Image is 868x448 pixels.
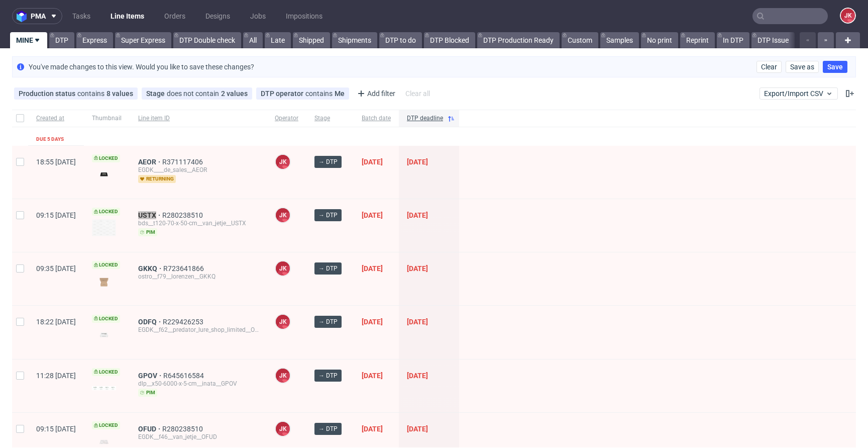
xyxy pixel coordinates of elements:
[332,32,377,48] a: Shipments
[318,211,338,220] span: → DTP
[138,326,259,334] div: EGDK__f62__predator_lure_shop_limited__ODFQ
[790,63,814,70] span: Save as
[276,369,290,383] figcaption: JK
[318,371,338,380] span: → DTP
[92,368,120,376] span: Locked
[280,8,329,24] a: Impositions
[138,425,162,433] a: OFUD
[335,89,345,98] div: Me
[92,386,116,390] img: version_two_editor_design.png
[786,61,819,73] button: Save as
[305,89,335,98] span: contains
[407,318,428,326] span: [DATE]
[115,32,171,48] a: Super Express
[759,87,838,100] button: Export/Import CSV
[92,275,116,288] img: version_two_editor_design.png
[318,317,338,326] span: → DTP
[841,9,855,23] figcaption: JK
[362,372,383,380] span: [DATE]
[162,425,205,433] span: R280238510
[163,318,205,326] a: R229426253
[138,219,259,227] div: bds__t120-70-x-50-cm__van_jetje__USTX
[31,13,46,20] span: pma
[276,315,290,329] figcaption: JK
[92,208,120,216] span: Locked
[403,86,432,101] div: Clear all
[138,433,259,441] div: EGDK__f46__van_jetje__OFUD
[407,264,428,273] span: [DATE]
[600,32,639,48] a: Samples
[138,228,157,236] span: pim
[562,32,598,48] a: Custom
[146,89,167,98] span: Stage
[36,114,76,123] span: Created at
[49,32,74,48] a: DTP
[275,114,298,123] span: Operator
[138,211,162,219] a: USTX
[138,158,162,166] a: AEOR
[138,166,259,174] div: EGDK____de_sales__AEOR
[36,372,76,380] span: 11:28 [DATE]
[173,32,241,48] a: DTP Double check
[276,155,290,169] figcaption: JK
[12,8,62,24] button: pma
[293,32,330,48] a: Shipped
[318,264,338,273] span: → DTP
[362,425,383,433] span: [DATE]
[29,62,254,72] p: You've made changes to this view. Would you like to save these changes?
[827,63,843,70] span: Save
[76,32,113,48] a: Express
[276,422,290,436] figcaption: JK
[162,211,205,219] a: R280238510
[424,32,475,48] a: DTP Blocked
[162,158,205,166] a: R371117406
[163,372,206,380] a: R645616584
[318,157,338,166] span: → DTP
[244,8,272,24] a: Jobs
[641,32,678,48] a: No print
[751,32,795,48] a: DTP Issue
[92,167,116,181] img: version_two_editor_design.png
[138,114,259,123] span: Line item ID
[92,421,120,429] span: Locked
[362,158,383,166] span: [DATE]
[36,158,76,166] span: 18:55 [DATE]
[138,273,259,281] div: ostro__f79__lorenzen__GKKQ
[756,61,782,73] button: Clear
[92,261,120,269] span: Locked
[138,372,163,380] a: GPOV
[36,135,64,143] div: Due 5 days
[276,261,290,276] figcaption: JK
[764,89,833,98] span: Export/Import CSV
[138,389,157,397] span: pim
[407,211,428,219] span: [DATE]
[823,61,847,73] button: Save
[362,114,391,123] span: Batch date
[92,114,122,123] span: Thumbnail
[138,264,163,273] a: GKKQ
[163,264,206,273] a: R723641866
[138,380,259,388] div: dlp__x50-6000-x-5-cm__inata__GPOV
[77,89,106,98] span: contains
[158,8,191,24] a: Orders
[106,89,133,98] div: 8 values
[92,154,120,162] span: Locked
[138,175,176,183] span: returning
[407,372,428,380] span: [DATE]
[92,328,116,341] img: version_two_editor_design.png
[199,8,236,24] a: Designs
[680,32,715,48] a: Reprint
[477,32,560,48] a: DTP Production Ready
[407,114,443,123] span: DTP deadline
[138,318,163,326] a: ODFQ
[17,11,31,22] img: logo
